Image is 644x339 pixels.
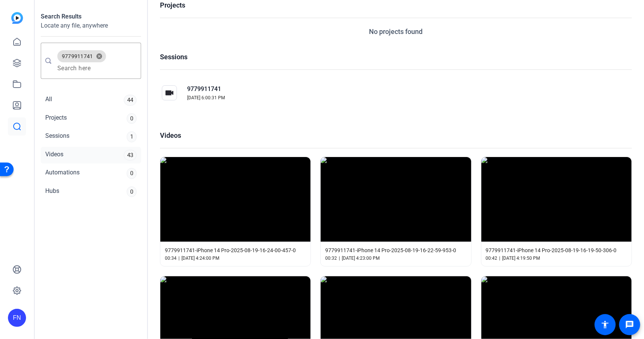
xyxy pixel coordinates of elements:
span: 00:34 [165,255,177,262]
span: 9779911741 [187,85,221,94]
h1: Videos [160,130,632,140]
div: All [45,95,52,106]
div: Videos [45,150,63,161]
div: 43 [124,150,137,161]
span: | [500,255,501,262]
img: blue-gradient.svg [11,12,23,24]
span: [DATE] 4:24:00 PM [181,255,219,262]
h2: Locate any file, anywhere [41,21,141,30]
span: 9779911741-iPhone 14 Pro-2025-08-19-16-19-50-306-0 [486,247,617,254]
div: Sessions [45,131,69,142]
div: Automations [45,168,80,179]
div: 1 [127,131,137,142]
div: 0 [127,186,137,197]
span: | [178,255,180,262]
mat-icon: message [625,320,634,329]
div: Projects [45,113,67,124]
h1: Sessions [160,52,632,62]
h1: Search Results [41,12,141,21]
span: 9779911741 [62,52,93,60]
mat-icon: accessibility [601,320,610,329]
div: 44 [124,95,137,106]
span: 00:32 [325,255,337,262]
button: remove 9779911741 [93,53,106,60]
span: 9779911741-iPhone 14 Pro-2025-08-19-16-22-59-953-0 [325,247,456,254]
div: FN [8,309,26,327]
mat-chip-grid: Enter search query [57,49,135,73]
span: 00:42 [486,255,498,262]
span: No projects found [369,26,423,37]
div: Hubs [45,186,59,197]
div: 0 [127,168,137,179]
span: [DATE] 4:19:50 PM [503,255,540,262]
span: [DATE] 4:23:00 PM [342,255,380,262]
span: | [339,255,340,262]
span: [DATE] 6:00:31 PM [187,94,225,101]
div: 0 [127,113,137,124]
input: Search here [57,64,135,73]
span: 9779911741-iPhone 14 Pro-2025-08-19-16-24-00-457-0 [165,247,296,254]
